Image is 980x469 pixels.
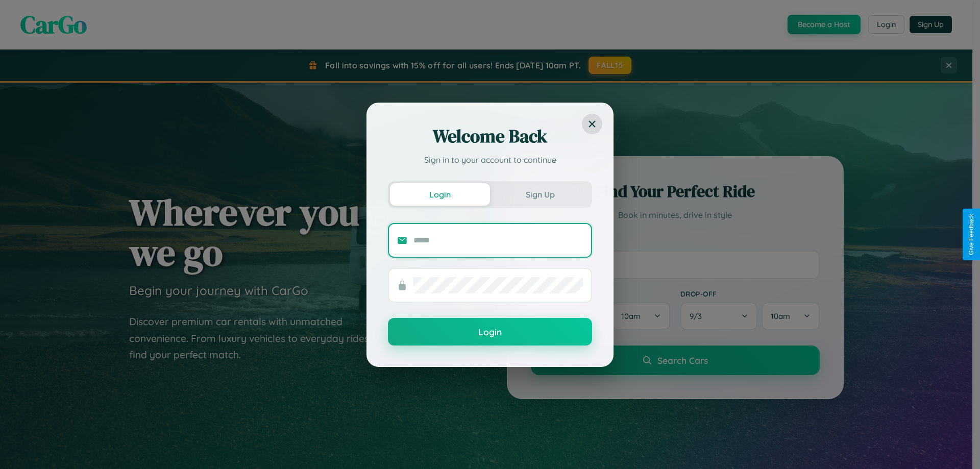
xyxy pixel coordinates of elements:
[390,183,490,206] button: Login
[388,318,592,345] button: Login
[388,124,592,149] h2: Welcome Back
[388,154,592,166] p: Sign in to your account to continue
[490,183,590,206] button: Sign Up
[968,214,975,255] div: Give Feedback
